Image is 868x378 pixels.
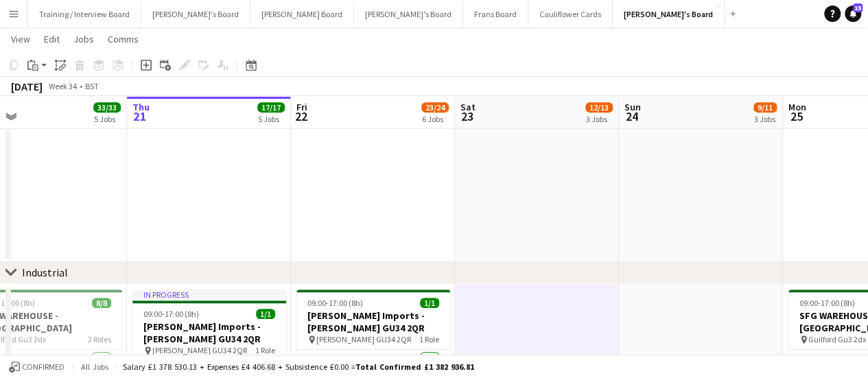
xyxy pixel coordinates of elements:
div: In progress [132,290,286,300]
div: 6 Jobs [422,114,448,124]
span: 1 Role [419,334,439,344]
span: View [11,33,30,45]
h3: [PERSON_NAME] Imports - [PERSON_NAME] GU34 2QR [132,320,286,345]
h3: [PERSON_NAME] Imports - [PERSON_NAME] GU34 2QR [296,309,450,334]
span: [PERSON_NAME] GU34 2QR [152,345,247,355]
div: BST [85,81,99,91]
span: Sun [624,101,641,113]
span: 12/13 [585,102,613,113]
span: Week 34 [45,81,80,91]
span: Sat [460,101,476,113]
span: 15 [853,3,863,12]
a: Comms [102,30,144,48]
button: [PERSON_NAME] Board [250,1,354,27]
span: 23/24 [421,102,449,113]
div: Salary £1 378 530.13 + Expenses £4 406.68 + Subsistence £0.00 = [123,362,474,372]
div: 3 Jobs [754,114,776,124]
a: 15 [845,5,861,22]
button: [PERSON_NAME]'s Board [613,1,725,27]
span: Mon [788,101,806,113]
span: 09:00-17:00 (8h) [307,298,363,308]
span: 09:00-17:00 (8h) [143,309,199,319]
div: Industrial [22,265,68,279]
span: 21 [130,108,150,124]
button: [PERSON_NAME]'s Board [141,1,250,27]
span: 1/1 [420,298,439,308]
span: 25 [786,108,806,124]
span: 23 [458,108,476,124]
span: Fri [296,101,307,113]
span: 22 [294,108,307,124]
button: Frans Board [463,1,528,27]
span: Total Confirmed £1 382 936.81 [355,362,474,372]
span: Comms [108,33,139,45]
span: Guilford Gu3 2dx [808,334,866,344]
a: Jobs [68,30,99,48]
span: Jobs [73,33,94,45]
button: Confirmed [7,359,67,375]
span: 17/17 [257,102,285,113]
span: 33/33 [93,102,121,113]
span: 2 Roles [88,334,111,344]
span: 24 [622,108,641,124]
button: [PERSON_NAME]'s Board [354,1,463,27]
span: 1/1 [256,309,275,319]
button: Training / Interview Board [28,1,141,27]
span: Confirmed [22,362,64,372]
div: 5 Jobs [258,114,284,124]
a: View [5,30,36,48]
span: All jobs [78,362,111,372]
div: 3 Jobs [586,114,612,124]
span: Thu [132,101,150,113]
span: 8/8 [92,298,111,308]
button: Cauliflower Cards [528,1,613,27]
span: 9/11 [753,102,777,113]
a: Edit [38,30,65,48]
div: [DATE] [11,80,43,93]
span: 1 Role [255,345,275,355]
span: 09:00-17:00 (8h) [799,298,855,308]
span: [PERSON_NAME] GU34 2QR [316,334,411,344]
span: Edit [44,33,60,45]
div: 5 Jobs [94,114,120,124]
